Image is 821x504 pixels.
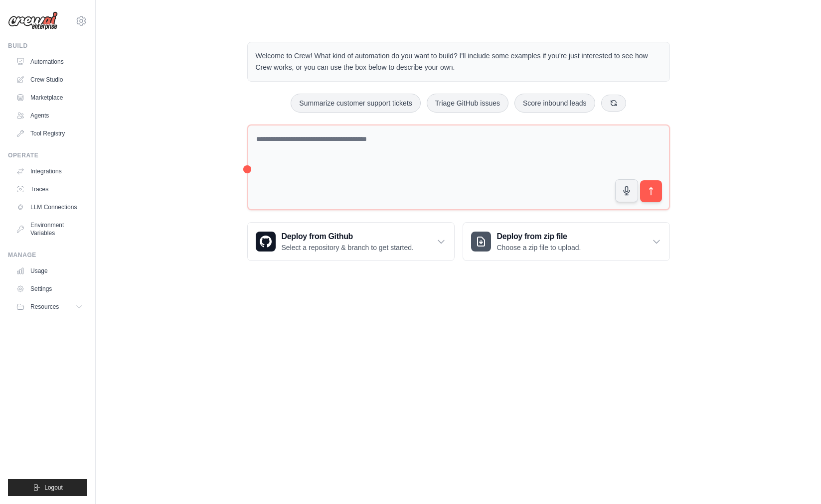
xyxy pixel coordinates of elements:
[497,243,581,252] p: Choose a zip file to upload.
[427,94,508,113] button: Triage GitHub issues
[12,181,87,197] a: Traces
[497,231,581,243] h3: Deploy from zip file
[12,299,87,315] button: Resources
[8,479,87,496] button: Logout
[514,94,595,113] button: Score inbound leads
[8,11,58,30] img: Logo
[44,484,63,492] span: Logout
[12,263,87,279] a: Usage
[12,199,87,215] a: LLM Connections
[12,72,87,88] a: Crew Studio
[12,108,87,124] a: Agents
[282,243,414,252] p: Select a repository & branch to get started.
[12,90,87,106] a: Marketplace
[256,50,661,73] p: Welcome to Crew! What kind of automation do you want to build? I'll include some examples if you'...
[12,126,87,141] a: Tool Registry
[291,94,420,113] button: Summarize customer support tickets
[30,303,59,311] span: Resources
[12,217,87,241] a: Environment Variables
[282,231,414,243] h3: Deploy from Github
[12,281,87,297] a: Settings
[12,54,87,70] a: Automations
[12,163,87,179] a: Integrations
[8,42,87,50] div: Build
[8,251,87,259] div: Manage
[8,151,87,159] div: Operate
